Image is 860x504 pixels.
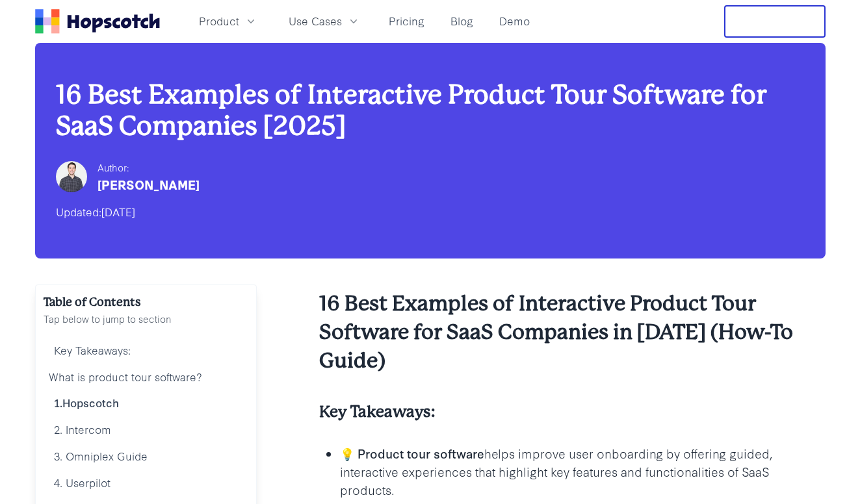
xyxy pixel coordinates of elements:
[319,290,826,375] h2: 16 Best Examples of Interactive Product Tour Software for SaaS Companies in [DATE] (How-To Guide)
[44,337,248,364] a: Key Takeaways:
[44,364,248,390] a: What is product tour software?
[44,293,248,311] h2: Table of Contents
[98,160,200,175] div: Author:
[44,443,248,470] a: 3. Omniplex Guide
[494,10,535,32] a: Demo
[62,395,119,410] a: Hopscotch
[289,13,342,29] span: Use Cases
[281,10,368,32] button: Use Cases
[340,444,826,499] p: helps improve user onboarding by offering guided, interactive experiences that highlight key feat...
[44,416,248,443] a: 2. Intercom
[56,161,87,192] img: Mark Spera
[98,175,200,194] div: [PERSON_NAME]
[199,13,239,29] span: Product
[101,204,135,219] time: [DATE]
[319,401,826,423] h4: Key Takeaways:
[56,201,805,222] div: Updated:
[56,79,805,142] h1: 16 Best Examples of Interactive Product Tour Software for SaaS Companies [2025]
[445,10,478,32] a: Blog
[44,311,248,327] p: Tap below to jump to section
[724,5,826,38] button: Free Trial
[44,390,248,416] a: 1.Hopscotch
[44,470,248,496] a: 4. Userpilot
[384,10,430,32] a: Pricing
[191,10,265,32] button: Product
[340,444,484,462] b: 💡 Product tour software
[54,395,62,410] b: 1.
[35,9,160,34] a: Home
